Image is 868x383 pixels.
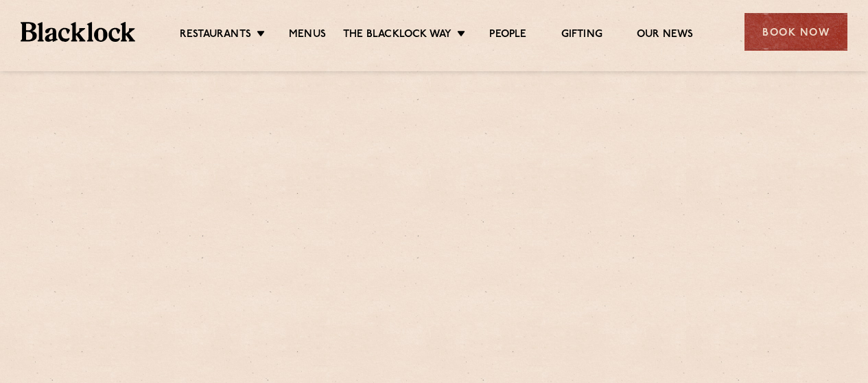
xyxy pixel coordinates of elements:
a: People [489,28,526,43]
a: The Blacklock Way [343,28,451,43]
a: Restaurants [180,28,251,43]
div: Book Now [744,13,847,51]
a: Gifting [561,28,602,43]
a: Menus [289,28,326,43]
img: BL_Textured_Logo-footer-cropped.svg [21,22,135,41]
a: Our News [637,28,694,43]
